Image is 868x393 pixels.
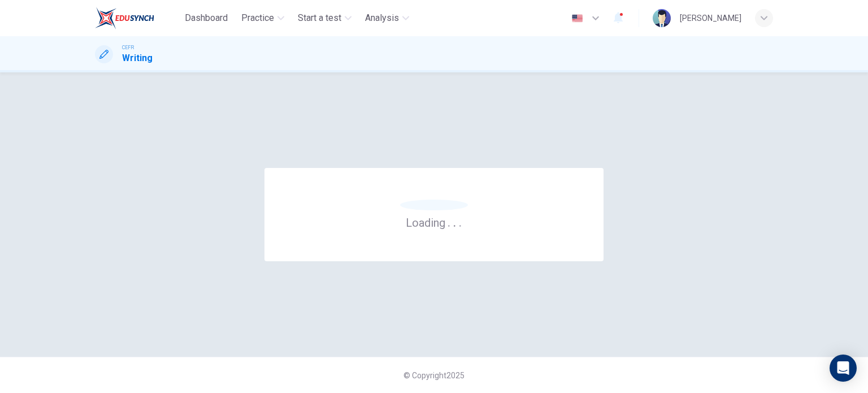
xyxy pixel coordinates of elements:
span: Dashboard [185,11,228,25]
h6: . [447,212,451,231]
span: Practice [241,11,274,25]
img: en [570,14,584,23]
h6: . [458,212,462,231]
button: Start a test [293,8,356,28]
img: EduSynch logo [95,7,154,29]
span: Analysis [365,11,399,25]
button: Dashboard [180,8,232,28]
img: Profile picture [653,9,671,27]
div: [PERSON_NAME] [680,11,741,25]
a: EduSynch logo [95,7,180,29]
button: Analysis [361,8,414,28]
h6: Loading [406,215,462,230]
h1: Writing [122,51,153,65]
h6: . [453,212,457,231]
button: Practice [237,8,289,28]
div: Open Intercom Messenger [830,355,857,382]
span: © Copyright 2025 [403,371,465,380]
span: CEFR [122,44,134,51]
span: Start a test [298,11,341,25]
